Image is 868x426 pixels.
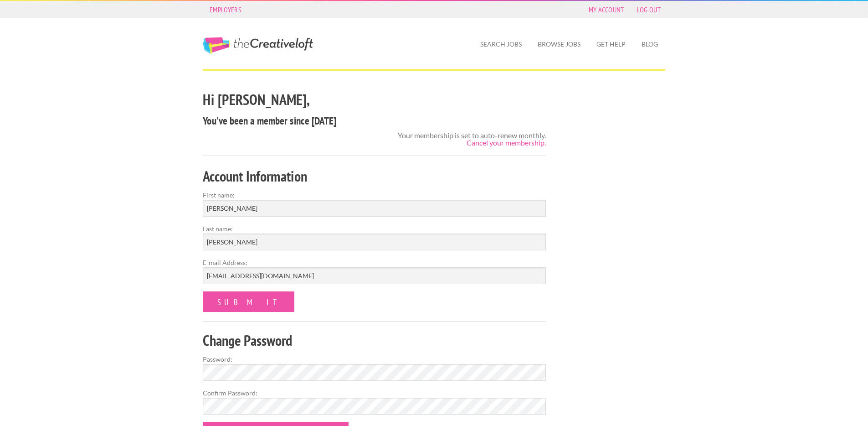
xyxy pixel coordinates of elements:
h4: You've been a member since [DATE] [203,114,546,128]
a: My Account [584,3,629,16]
a: Browse Jobs [530,34,588,55]
label: Confirm Password: [203,388,546,398]
a: The Creative Loft [203,37,313,54]
a: Cancel your membership. [467,138,546,147]
h2: Change Password [203,330,546,351]
input: Submit [203,291,294,312]
a: Get Help [589,34,633,55]
label: E-mail Address: [203,258,546,267]
h2: Hi [PERSON_NAME], [203,89,546,110]
a: Employers [205,3,246,16]
h2: Account Information [203,166,546,187]
label: First name: [203,190,546,200]
a: Blog [634,34,665,55]
a: Search Jobs [473,34,529,55]
div: Your membership is set to auto-renew monthly. [398,132,546,146]
label: Password: [203,354,546,364]
a: Log Out [632,3,665,16]
label: Last name: [203,224,546,234]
